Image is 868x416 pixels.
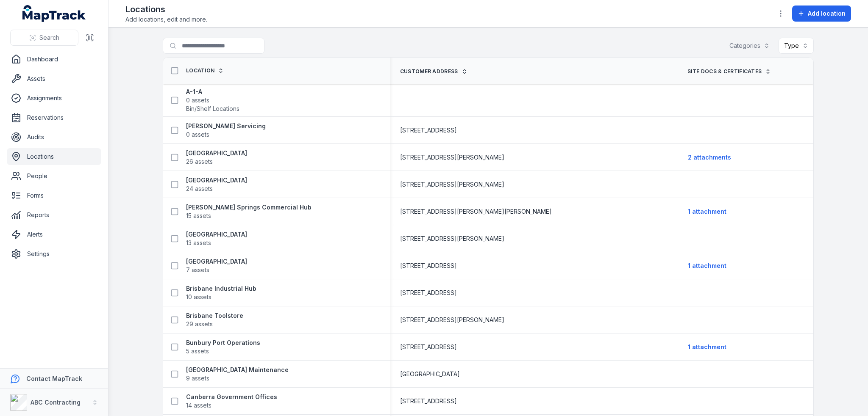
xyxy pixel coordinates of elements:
[400,68,458,75] span: Customer address
[400,343,457,351] span: [STREET_ADDRESS]
[7,245,101,262] a: Settings
[186,366,289,383] a: [GEOGRAPHIC_DATA] Maintenance9 assets
[186,284,256,293] strong: Brisbane Industrial Hub
[125,3,207,15] h2: Locations
[400,207,552,216] span: [STREET_ADDRESS][PERSON_NAME][PERSON_NAME]
[186,157,213,166] span: 26 assets
[7,51,101,68] a: Dashboard
[186,96,209,105] span: 0 assets
[687,149,732,165] button: 2 attachments
[186,339,260,347] strong: Bunbury Port Operations
[186,320,213,328] span: 29 assets
[687,204,727,220] button: 1 attachment
[186,266,209,274] span: 7 assets
[186,130,209,139] span: 0 assets
[7,226,101,243] a: Alerts
[186,401,211,410] span: 14 assets
[186,257,247,266] strong: [GEOGRAPHIC_DATA]
[10,30,78,46] button: Search
[7,168,101,185] a: People
[724,38,775,54] button: Categories
[186,105,239,113] span: Bin/Shelf Locations
[39,33,59,42] span: Search
[186,284,256,301] a: Brisbane Industrial Hub10 assets
[186,203,312,220] a: [PERSON_NAME] Springs Commercial Hub15 assets
[7,148,101,165] a: Locations
[400,126,457,135] span: [STREET_ADDRESS]
[186,122,266,139] a: [PERSON_NAME] Servicing0 assets
[186,239,211,247] span: 13 assets
[687,258,727,274] button: 1 attachment
[792,6,851,22] button: Add location
[186,393,277,401] strong: Canberra Government Offices
[186,176,247,185] strong: [GEOGRAPHIC_DATA]
[186,67,224,74] a: Location
[7,129,101,146] a: Audits
[687,68,771,75] a: Site Docs & Certificates
[186,347,209,355] span: 5 assets
[186,374,209,383] span: 9 assets
[22,5,86,22] a: MapTrack
[186,311,243,328] a: Brisbane Toolstore29 assets
[186,230,247,239] strong: [GEOGRAPHIC_DATA]
[7,207,101,223] a: Reports
[400,180,504,189] span: [STREET_ADDRESS][PERSON_NAME]
[186,149,247,157] strong: [GEOGRAPHIC_DATA]
[186,67,214,74] span: Location
[808,9,846,18] span: Add location
[400,397,457,405] span: [STREET_ADDRESS]
[400,316,504,324] span: [STREET_ADDRESS][PERSON_NAME]
[186,88,239,96] strong: A-1-A
[186,366,289,374] strong: [GEOGRAPHIC_DATA] Maintenance
[186,293,211,301] span: 10 assets
[7,90,101,107] a: Assignments
[400,262,457,270] span: [STREET_ADDRESS]
[7,109,101,126] a: Reservations
[400,289,457,297] span: [STREET_ADDRESS]
[400,153,504,162] span: [STREET_ADDRESS][PERSON_NAME]
[7,187,101,204] a: Forms
[400,234,504,243] span: [STREET_ADDRESS][PERSON_NAME]
[400,68,467,75] a: Customer address
[26,375,82,382] strong: Contact MapTrack
[186,185,213,193] span: 24 assets
[687,68,762,75] span: Site Docs & Certificates
[186,393,277,410] a: Canberra Government Offices14 assets
[186,339,260,355] a: Bunbury Port Operations5 assets
[186,176,247,193] a: [GEOGRAPHIC_DATA]24 assets
[7,70,101,87] a: Assets
[186,122,266,130] strong: [PERSON_NAME] Servicing
[186,149,247,166] a: [GEOGRAPHIC_DATA]26 assets
[125,15,207,24] span: Add locations, edit and more.
[186,257,247,274] a: [GEOGRAPHIC_DATA]7 assets
[186,88,239,113] a: A-1-A0 assetsBin/Shelf Locations
[779,38,814,54] button: Type
[186,230,247,247] a: [GEOGRAPHIC_DATA]13 assets
[186,311,243,320] strong: Brisbane Toolstore
[400,370,460,378] span: [GEOGRAPHIC_DATA]
[186,203,312,212] strong: [PERSON_NAME] Springs Commercial Hub
[186,212,211,220] span: 15 assets
[31,399,81,406] strong: ABC Contracting
[687,339,727,355] button: 1 attachment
